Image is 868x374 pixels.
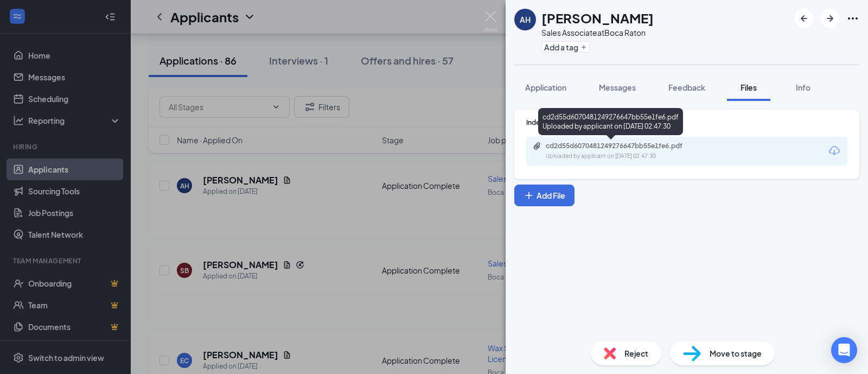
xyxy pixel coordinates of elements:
span: Files [741,83,757,92]
div: Sales Associate at Boca Raton [541,27,654,38]
svg: Plus [524,190,534,201]
button: ArrowLeftNew [794,9,814,28]
button: PlusAdd a tag [541,41,590,53]
div: Uploaded by applicant on [DATE] 02:47:30 [546,152,709,161]
svg: Download [828,144,841,157]
svg: ArrowLeftNew [797,12,810,25]
div: AH [520,14,531,25]
button: ArrowRight [820,9,840,28]
h1: [PERSON_NAME] [541,9,654,27]
a: Paperclipcd2d55d6070481249276647bb55e1fe6.pdfUploaded by applicant on [DATE] 02:47:30 [533,142,709,161]
span: Messages [599,83,636,92]
span: Application [525,83,566,92]
span: Reject [624,347,648,359]
svg: Plus [580,44,587,50]
span: Feedback [668,83,705,92]
button: Add FilePlus [514,185,575,206]
div: cd2d55d6070481249276647bb55e1fe6.pdf [546,142,698,150]
div: Open Intercom Messenger [831,337,857,363]
div: Indeed Resume [526,118,847,127]
span: Move to stage [710,347,762,359]
span: Info [796,83,810,92]
svg: Paperclip [533,142,541,150]
svg: Ellipses [846,12,859,25]
svg: ArrowRight [824,12,837,25]
div: cd2d55d6070481249276647bb55e1fe6.pdf Uploaded by applicant on [DATE] 02:47:30 [538,108,683,135]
